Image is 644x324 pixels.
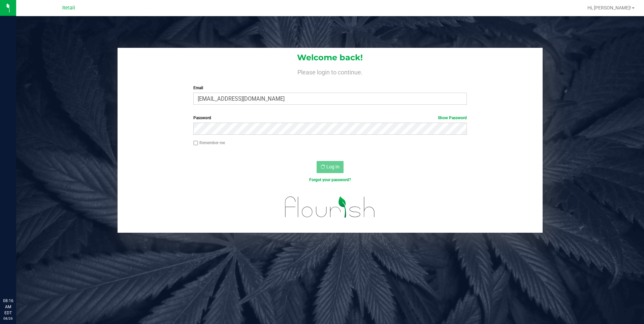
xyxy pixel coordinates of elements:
span: Retail [62,5,75,11]
h4: Please login to continue. [118,67,543,75]
a: Show Password [438,116,467,120]
p: 08:16 AM EDT [3,298,13,316]
a: Forgot your password? [309,177,351,182]
img: flourish_logo.svg [277,190,383,224]
button: Log In [317,161,344,173]
p: 08/26 [3,316,13,321]
label: Remember me [193,140,225,146]
span: Log In [326,164,340,169]
input: Remember me [193,141,198,145]
span: Hi, [PERSON_NAME]! [587,5,631,10]
label: Email [193,85,467,91]
h1: Welcome back! [118,53,543,62]
span: Password [193,116,211,120]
